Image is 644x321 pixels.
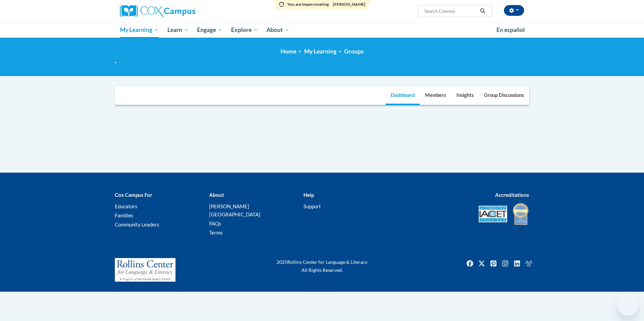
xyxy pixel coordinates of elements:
[344,48,364,55] a: Groups
[281,48,296,55] a: Home
[115,192,152,198] b: Cox Campus For
[476,258,487,269] img: Twitter icon
[504,5,524,16] button: Account Settings
[303,203,321,209] a: Support
[251,258,393,274] div: Rollins Center for Language & Literacy All Rights Reserved.
[451,87,479,105] a: Insights
[500,258,511,269] a: Instagram
[464,258,475,269] img: Facebook icon
[115,221,159,227] a: Community Leaders
[523,258,534,269] img: Facebook group icon
[120,26,159,34] span: My Learning
[523,258,534,269] a: Facebook Group
[209,220,221,226] a: FAQs
[163,22,193,38] a: Learn
[277,259,287,265] span: 2025
[479,87,529,105] a: Group Discussions
[512,258,522,269] a: Linkedin
[304,48,336,55] a: My Learning
[476,258,487,269] a: Twitter
[110,22,534,38] div: Main menu
[496,26,525,33] span: En español
[193,22,227,38] a: Engage
[209,229,223,236] a: Terms
[120,5,195,17] img: Cox Campus
[209,192,224,198] b: About
[488,258,499,269] a: Pinterest
[479,206,507,222] img: Accredited IACET® Provider
[227,22,262,38] a: Explore
[495,192,529,198] b: Accreditations
[115,258,175,282] img: Rollins Center for Language & Literacy - A Program of the Atlanta Speech School
[115,203,137,209] a: Educators
[197,26,222,34] span: Engage
[500,258,511,269] img: Instagram icon
[488,258,499,269] img: Pinterest icon
[231,26,258,34] span: Explore
[167,26,189,34] span: Learn
[617,294,639,316] iframe: Button to launch messaging window
[209,203,260,217] a: [PERSON_NAME][GEOGRAPHIC_DATA]
[262,22,294,38] a: About
[386,87,420,105] a: Dashboard
[115,212,133,218] a: Families
[303,192,314,198] b: Help
[116,22,163,38] a: My Learning
[478,7,488,15] button: Search
[512,202,529,226] img: IDA® Accredited
[420,87,451,105] a: Members
[512,258,522,269] img: LinkedIn icon
[424,7,478,15] input: Search Courses
[492,23,529,37] a: En español
[464,258,475,269] a: Facebook
[266,26,289,34] span: About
